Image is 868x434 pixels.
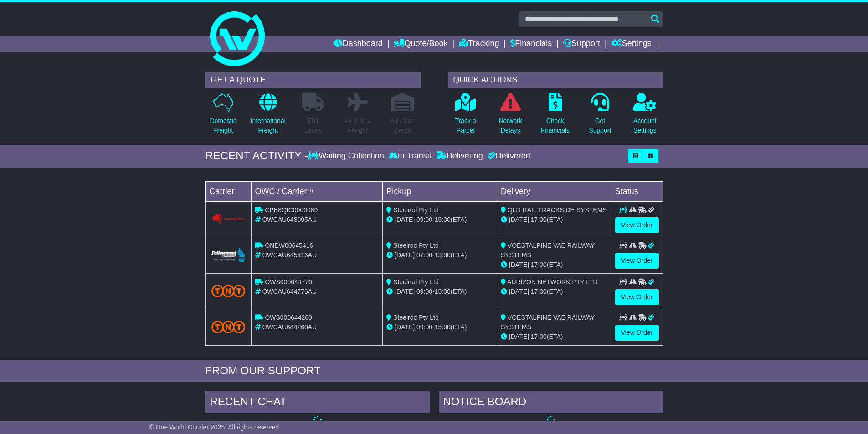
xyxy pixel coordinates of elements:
[210,116,236,135] p: Domestic Freight
[211,248,246,263] img: Followmont_Transport.png
[509,261,529,268] span: [DATE]
[497,181,611,201] td: Delivery
[395,251,415,259] span: [DATE]
[205,391,430,415] div: RECENT CHAT
[531,333,547,340] span: 17:00
[455,116,476,135] p: Track a Parcel
[509,216,529,223] span: [DATE]
[615,217,659,233] a: View Order
[611,36,652,52] a: Settings
[540,92,570,140] a: CheckFinancials
[383,181,497,201] td: Pickup
[205,181,251,201] td: Carrier
[435,288,451,295] span: 15:00
[615,289,659,305] a: View Order
[416,288,432,295] span: 09:00
[501,260,607,270] div: (ETA)
[589,116,611,135] p: Get Support
[501,287,607,296] div: (ETA)
[615,325,659,341] a: View Order
[302,116,324,135] p: Full Loads
[251,181,383,201] td: OWC / Carrier #
[262,288,317,295] span: OWCAU644776AU
[435,251,451,259] span: 13:00
[205,364,663,378] div: FROM OUR SUPPORT
[205,149,308,163] div: RECENT ACTIVITY -
[386,151,434,161] div: In Transit
[395,323,415,331] span: [DATE]
[435,216,451,223] span: 15:00
[334,36,383,52] a: Dashboard
[435,323,451,331] span: 15:00
[393,278,439,286] span: Steelrod Pty Ltd
[265,314,312,321] span: OWS000644260
[611,181,663,201] td: Status
[250,92,286,140] a: InternationalFreight
[211,321,246,333] img: TNT_Domestic.png
[386,250,493,260] div: - (ETA)
[386,287,493,296] div: - (ETA)
[209,92,236,140] a: DomesticFreight
[615,253,659,269] a: View Order
[455,92,477,140] a: Track aParcel
[386,215,493,225] div: - (ETA)
[393,314,439,321] span: Steelrod Pty Ltd
[416,216,432,223] span: 09:00
[393,242,439,249] span: Steelrod Pty Ltd
[149,424,281,431] span: © One World Courier 2025. All rights reserved.
[509,333,529,340] span: [DATE]
[395,216,415,223] span: [DATE]
[395,288,415,295] span: [DATE]
[531,261,547,268] span: 17:00
[251,116,286,135] p: International Freight
[308,151,386,161] div: Waiting Collection
[211,214,246,225] img: GetCarrierServiceLogo
[508,206,607,214] span: QLD RAIL TRACKSIDE SYSTEMS
[262,216,317,223] span: OWCAU648095AU
[633,92,657,140] a: AccountSettings
[416,251,432,259] span: 07:00
[390,116,415,135] p: Air / Sea Depot
[485,151,530,161] div: Delivered
[498,92,522,140] a: NetworkDelays
[262,323,317,331] span: OWCAU644260AU
[386,322,493,332] div: - (ETA)
[211,285,246,297] img: TNT_Domestic.png
[439,391,663,415] div: NOTICE BOARD
[416,323,432,331] span: 09:00
[498,116,522,135] p: Network Delays
[563,36,600,52] a: Support
[265,278,312,286] span: OWS000644776
[344,116,371,135] p: Air & Sea Freight
[531,288,547,295] span: 17:00
[531,216,547,223] span: 17:00
[448,72,663,88] div: QUICK ACTIONS
[507,278,598,286] span: AURIZON NETWORK PTY LTD
[265,206,318,214] span: CPB8QIC0000089
[501,242,595,259] span: VOESTALPINE VAE RAILWAY SYSTEMS
[509,288,529,295] span: [DATE]
[541,116,570,135] p: Check Financials
[265,242,313,249] span: ONEW00645416
[434,151,485,161] div: Delivering
[501,215,607,225] div: (ETA)
[633,116,657,135] p: Account Settings
[262,251,317,259] span: OWCAU645416AU
[501,332,607,342] div: (ETA)
[510,36,552,52] a: Financials
[205,72,421,88] div: GET A QUOTE
[394,36,447,52] a: Quote/Book
[393,206,439,214] span: Steelrod Pty Ltd
[501,314,595,331] span: VOESTALPINE VAE RAILWAY SYSTEMS
[459,36,499,52] a: Tracking
[588,92,611,140] a: GetSupport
